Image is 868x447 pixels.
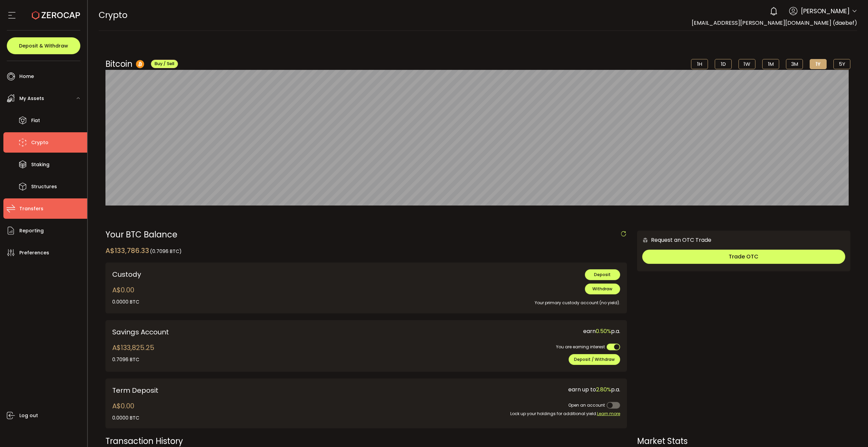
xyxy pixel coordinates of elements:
li: 1Y [810,59,827,69]
li: 1H [691,59,708,69]
div: Market Stats [637,435,850,447]
span: Crypto [99,9,127,21]
span: earn p.a. [583,327,620,335]
div: Lock up your holdings for additional yield. [325,410,620,417]
span: Open an account [568,402,605,408]
div: A$0.00 [112,401,139,422]
div: Custody [112,269,315,279]
div: Bitcoin [105,58,178,70]
li: 1W [738,59,755,69]
span: You are earning interest [556,344,605,350]
div: Your primary custody account (no yield). [325,294,620,306]
li: 1D [715,59,732,69]
span: Transfers [19,204,43,214]
div: A$0.00 [112,285,139,306]
iframe: To enrich screen reader interactions, please activate Accessibility in Grammarly extension settings [716,174,868,447]
div: Transaction History [105,435,627,447]
span: Deposit / Withdraw [574,356,615,362]
div: 0.0000 BTC [112,414,139,422]
span: My Assets [19,94,44,103]
span: 2.80% [596,386,611,393]
li: 1M [762,59,779,69]
button: Buy / Sell [151,60,178,68]
div: A$133,825.25 [112,343,154,363]
span: Deposit [594,272,611,277]
span: Staking [31,160,50,170]
div: 0.0000 BTC [112,298,139,306]
li: 3M [786,59,803,69]
span: Structures [31,182,57,192]
span: Reporting [19,226,44,236]
div: Chat Widget [716,174,868,447]
span: [PERSON_NAME] [801,6,850,16]
div: Term Deposit [112,385,315,395]
button: Withdraw [585,284,620,294]
button: Deposit / Withdraw [569,354,620,365]
button: Deposit & Withdraw [7,37,80,54]
img: 6nGpN7MZ9FLuBP83NiajKbTRY4UzlzQtBKtCrLLspmCkSvCZHBKvY3NxgQaT5JnOQREvtQ257bXeeSTueZfAPizblJ+Fe8JwA... [642,237,648,243]
span: Learn more [597,411,620,416]
button: Trade OTC [642,250,845,264]
span: Home [19,72,34,81]
button: Deposit [585,269,620,280]
div: A$133,786.33 [105,246,182,256]
span: earn up to p.a. [568,386,620,393]
span: Buy / Sell [155,61,174,66]
div: Savings Account [112,327,361,337]
span: Log out [19,411,38,421]
span: (0.7096 BTC) [150,248,182,255]
span: Fiat [31,116,40,125]
div: Your BTC Balance [105,231,627,239]
div: Request an OTC Trade [637,236,711,244]
li: 5Y [833,59,850,69]
span: Withdraw [592,286,612,292]
div: 0.7096 BTC [112,356,154,363]
span: Crypto [31,138,48,148]
span: Preferences [19,248,49,258]
span: [EMAIL_ADDRESS][PERSON_NAME][DOMAIN_NAME] (daebef) [692,19,857,27]
span: 0.50% [596,327,611,335]
span: Deposit & Withdraw [19,43,68,48]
